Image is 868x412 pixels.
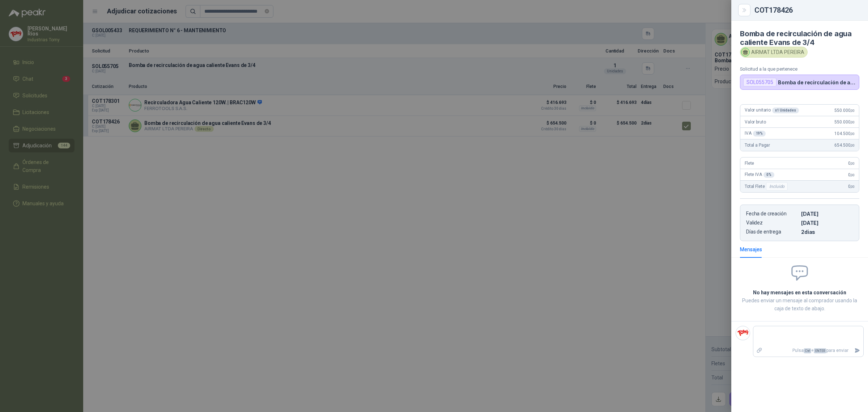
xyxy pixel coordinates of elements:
span: Total a Pagar [745,143,770,148]
span: Valor unitario [745,108,799,113]
span: ,00 [850,109,855,113]
h4: Bomba de recirculación de agua caliente Evans de 3/4 [740,29,859,47]
p: Bomba de recirculación de agua caliente Evans de 3/4 [778,79,856,85]
span: Total Flete [745,182,789,191]
span: ,00 [850,120,855,124]
span: Flete IVA [745,172,774,178]
span: ,00 [850,161,855,165]
span: ,00 [850,185,855,189]
span: Valor bruto [745,119,766,125]
span: 0 [848,172,855,177]
div: AIRMAT LTDA PEREIRA [740,47,808,58]
p: 2 dias [801,229,853,235]
p: Solicitud a la que pertenece [740,66,859,72]
div: Incluido [766,182,788,191]
span: Ctrl [804,348,811,353]
h2: No hay mensajes en esta conversación [740,289,859,297]
div: Mensajes [740,245,762,253]
div: COT178426 [754,7,859,14]
p: [DATE] [801,220,853,226]
span: 0 [848,184,855,189]
p: [DATE] [801,211,853,217]
p: Pulsa + para enviar [766,344,852,357]
span: 550.000 [834,108,855,113]
span: 654.500 [834,143,855,148]
p: Días de entrega [746,229,798,235]
p: Validez [746,220,798,226]
div: 19 % [753,131,766,136]
button: Close [740,6,749,14]
span: ,00 [850,173,855,177]
button: Enviar [851,344,863,357]
span: ,00 [850,143,855,147]
span: 550.000 [834,119,855,125]
img: Company Logo [736,326,750,340]
span: 104.500 [834,131,855,136]
label: Adjuntar archivos [753,344,766,357]
div: 0 % [763,172,774,178]
div: x 1 Unidades [772,108,799,113]
span: Flete [745,161,754,166]
span: ENTER [814,348,826,353]
p: Puedes enviar un mensaje al comprador usando la caja de texto de abajo. [740,297,859,312]
div: SOL055705 [743,78,776,87]
span: ,00 [850,132,855,136]
p: Fecha de creación [746,211,798,217]
span: IVA [745,131,766,136]
span: 0 [848,161,855,166]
